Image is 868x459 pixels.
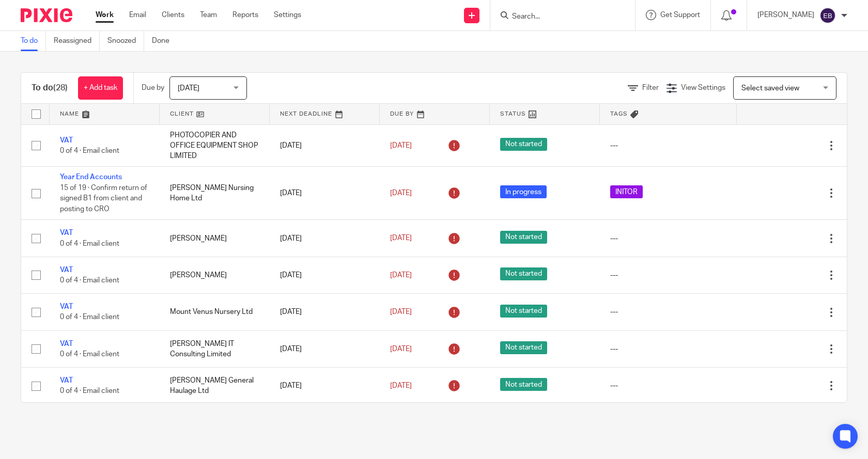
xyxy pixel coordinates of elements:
[757,10,814,20] p: [PERSON_NAME]
[60,314,119,321] span: 0 of 4 · Email client
[160,257,270,293] td: [PERSON_NAME]
[610,270,726,280] div: ---
[610,233,726,244] div: ---
[160,294,270,330] td: Mount Venus Nursery Ltd
[500,267,547,280] span: Not started
[129,10,146,20] a: Email
[610,344,726,354] div: ---
[270,368,380,404] td: [DATE]
[610,381,726,391] div: ---
[270,220,380,257] td: [DATE]
[390,308,412,315] span: [DATE]
[610,140,726,151] div: ---
[60,240,119,247] span: 0 of 4 · Email client
[819,7,836,24] img: svg%3E
[60,303,73,310] a: VAT
[160,220,270,257] td: [PERSON_NAME]
[500,231,547,244] span: Not started
[681,84,725,91] span: View Settings
[60,173,122,181] a: Year End Accounts
[160,368,270,404] td: [PERSON_NAME] General Haulage Ltd
[500,138,547,151] span: Not started
[78,76,123,100] a: + Add task
[60,340,73,347] a: VAT
[500,378,547,391] span: Not started
[270,124,380,167] td: [DATE]
[60,266,73,274] a: VAT
[162,10,184,20] a: Clients
[500,185,547,198] span: In progress
[160,167,270,220] td: [PERSON_NAME] Nursing Home Ltd
[233,10,258,20] a: Reports
[160,330,270,367] td: [PERSON_NAME] IT Consulting Limited
[390,142,412,149] span: [DATE]
[32,83,68,93] h1: To do
[142,83,164,93] p: Due by
[160,124,270,167] td: PHOTOCOPIER AND OFFICE EQUIPMENT SHOP LIMITED
[21,31,46,51] a: To do
[178,85,199,92] span: [DATE]
[60,388,119,395] span: 0 of 4 · Email client
[152,31,177,51] a: Done
[96,10,114,20] a: Work
[60,351,119,358] span: 0 of 4 · Email client
[60,277,119,284] span: 0 of 4 · Email client
[500,341,547,354] span: Not started
[21,8,72,22] img: Pixie
[642,84,659,91] span: Filter
[610,185,643,198] span: INITOR
[390,345,412,353] span: [DATE]
[200,10,217,20] a: Team
[500,305,547,318] span: Not started
[60,147,119,154] span: 0 of 4 · Email client
[270,330,380,367] td: [DATE]
[60,184,147,213] span: 15 of 19 · Confirm return of signed B1 from client and posting to CRO
[741,85,799,92] span: Select saved view
[60,137,73,144] a: VAT
[107,31,144,51] a: Snoozed
[60,377,73,384] a: VAT
[270,167,380,220] td: [DATE]
[390,235,412,242] span: [DATE]
[660,11,700,19] span: Get Support
[54,31,100,51] a: Reassigned
[390,382,412,389] span: [DATE]
[270,257,380,293] td: [DATE]
[610,111,628,117] span: Tags
[511,12,604,22] input: Search
[390,272,412,279] span: [DATE]
[60,229,73,236] a: VAT
[274,10,301,20] a: Settings
[53,84,68,92] span: (28)
[390,189,412,197] span: [DATE]
[610,307,726,317] div: ---
[270,294,380,330] td: [DATE]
